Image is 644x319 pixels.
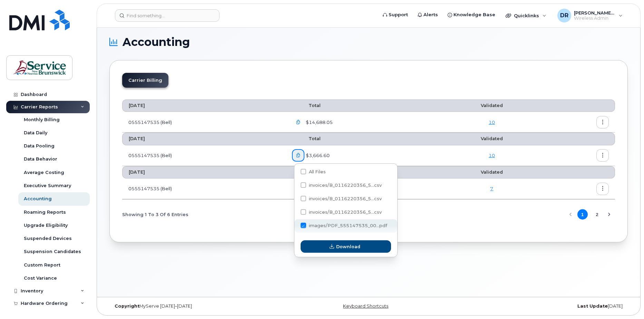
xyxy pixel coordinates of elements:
th: Validated [441,99,543,112]
span: images/PDF_555147535_007_0000000000.pdf [301,224,387,229]
span: invoices/B_0116220356_555147535_20082025_ACC.csv [301,184,382,189]
span: invoices/B_0116220356_555147535_20082025_MOB.csv [301,197,382,202]
th: Validated [441,133,543,145]
span: Total [292,170,321,175]
td: 0555147535 (Bell) [122,112,286,133]
span: All Files [309,169,326,174]
span: invoices/B_0116220356_5...csv [309,183,382,188]
th: [DATE] [122,99,286,112]
button: Page 1 [577,209,588,220]
span: Accounting [123,37,190,47]
span: Total [292,103,321,108]
span: invoices/B_0116220356_555147535_20082025_DTL.csv [301,211,382,216]
div: [DATE] [455,303,628,309]
span: Total [292,136,321,141]
span: Download [336,243,360,250]
a: 7 [490,186,493,191]
th: [DATE] [122,166,286,178]
a: Keyboard Shortcuts [343,303,388,309]
th: Validated [441,166,543,178]
span: images/PDF_555147535_00...pdf [309,223,387,228]
td: 0555147535 (Bell) [122,178,286,199]
div: MyServe [DATE]–[DATE] [109,303,282,309]
strong: Last Update [577,303,608,309]
span: $14,688.05 [304,119,333,126]
a: 10 [489,119,495,125]
strong: Copyright [115,303,139,309]
a: 10 [489,153,495,158]
span: $3,666.60 [304,152,330,159]
th: [DATE] [122,133,286,145]
span: Showing 1 To 3 Of 6 Entries [122,209,188,220]
button: Page 2 [592,209,602,220]
span: invoices/B_0116220356_5...csv [309,210,382,215]
button: Download [301,240,391,253]
span: invoices/B_0116220356_5...csv [309,196,382,201]
button: Next Page [604,209,614,220]
td: 0555147535 (Bell) [122,145,286,166]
